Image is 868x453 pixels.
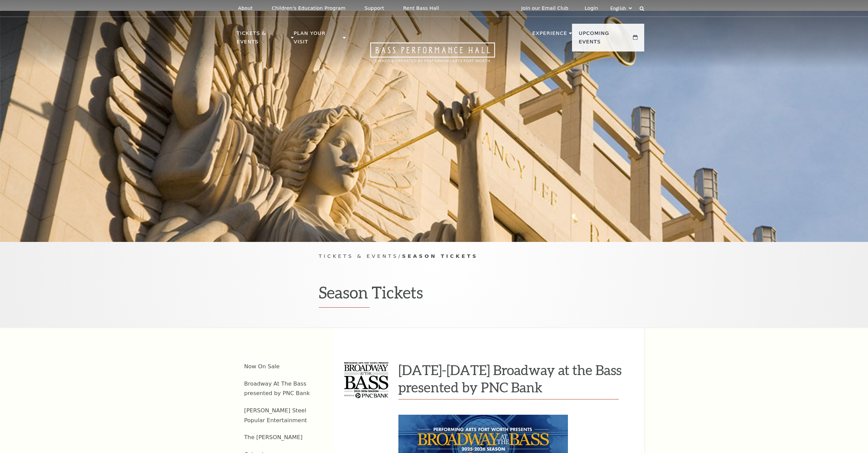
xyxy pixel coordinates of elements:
[364,5,384,11] p: Support
[272,5,346,11] p: Children's Education Program
[237,29,289,50] p: Tickets & Events
[294,29,341,50] p: Plan Your Visit
[398,361,624,396] h3: [DATE]-[DATE] Broadway at the Bass presented by PNC Bank
[319,253,398,259] span: Tickets & Events
[344,362,388,398] img: 2526-logo-stack-a_k.png
[609,5,633,12] select: Select:
[244,363,280,370] a: Now On Sale
[319,252,549,261] p: /
[532,29,567,41] p: Experience
[244,434,302,440] a: The [PERSON_NAME]
[244,407,307,424] a: [PERSON_NAME] Steel Popular Entertainment
[319,283,549,308] h1: Season Tickets
[579,29,631,50] p: Upcoming Events
[402,253,478,259] span: Season Tickets
[403,5,439,11] p: Rent Bass Hall
[238,5,253,11] p: About
[244,380,310,397] a: Broadway At The Bass presented by PNC Bank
